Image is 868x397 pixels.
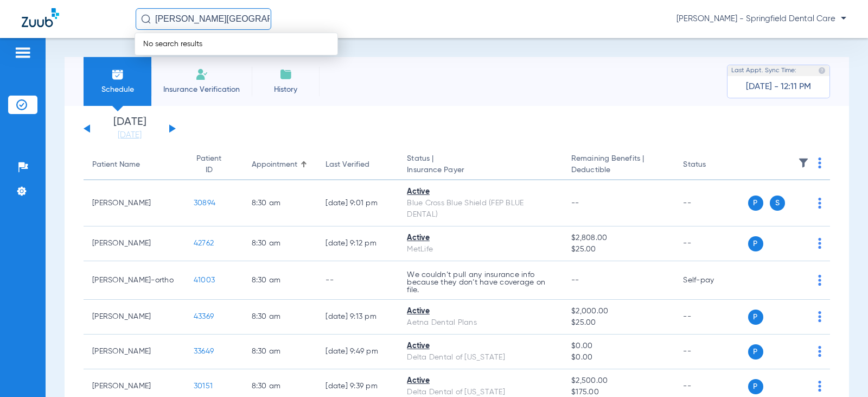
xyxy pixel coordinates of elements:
[92,159,140,171] div: Patient Name
[818,238,821,249] img: group-dot-blue.svg
[194,348,214,355] span: 33649
[770,196,785,211] span: S
[92,84,143,95] span: Schedule
[818,157,821,168] img: group-dot-blue.svg
[798,157,809,168] img: filter.svg
[84,226,185,261] td: [PERSON_NAME]
[407,198,554,220] div: Blue Cross Blue Shield (FEP BLUE DENTAL)
[748,236,763,251] span: P
[97,117,162,141] li: [DATE]
[571,306,666,317] span: $2,000.00
[136,8,271,30] input: Search for patients
[407,165,554,176] span: Insurance Payer
[111,68,124,81] img: Schedule
[194,313,214,320] span: 43369
[194,240,214,247] span: 42762
[818,67,826,74] img: last sync help info
[674,180,748,226] td: --
[674,226,748,261] td: --
[818,198,821,209] img: group-dot-blue.svg
[243,226,317,261] td: 8:30 AM
[818,346,821,357] img: group-dot-blue.svg
[194,153,234,176] div: Patient ID
[571,276,579,284] span: --
[676,14,846,24] span: [PERSON_NAME] - Springfield Dental Care
[22,8,59,27] img: Zuub Logo
[97,130,162,141] a: [DATE]
[317,261,398,300] td: --
[731,65,796,76] span: Last Appt. Sync Time:
[748,196,763,211] span: P
[194,276,215,284] span: 41003
[407,271,554,294] p: We couldn’t pull any insurance info because they don’t have coverage on file.
[571,375,666,387] span: $2,500.00
[325,159,390,171] div: Last Verified
[407,375,554,387] div: Active
[317,226,398,261] td: [DATE] 9:12 PM
[674,300,748,335] td: --
[243,300,317,335] td: 8:30 AM
[571,352,666,363] span: $0.00
[818,311,821,322] img: group-dot-blue.svg
[279,68,292,81] img: History
[159,84,244,95] span: Insurance Verification
[407,352,554,363] div: Delta Dental of [US_STATE]
[818,381,821,392] img: group-dot-blue.svg
[407,317,554,329] div: Aetna Dental Plans
[674,335,748,369] td: --
[317,180,398,226] td: [DATE] 9:01 PM
[325,159,369,171] div: Last Verified
[398,150,563,180] th: Status |
[92,159,176,171] div: Patient Name
[317,300,398,335] td: [DATE] 9:13 PM
[571,317,666,329] span: $25.00
[407,341,554,352] div: Active
[407,244,554,255] div: MetLife
[84,180,185,226] td: [PERSON_NAME]
[317,335,398,369] td: [DATE] 9:49 PM
[135,40,210,48] span: No search results
[84,300,185,335] td: [PERSON_NAME]
[194,199,215,207] span: 30894
[407,232,554,244] div: Active
[407,186,554,198] div: Active
[674,261,748,300] td: Self-pay
[571,232,666,244] span: $2,808.00
[243,261,317,300] td: 8:30 AM
[407,306,554,317] div: Active
[14,46,31,59] img: hamburger-icon
[84,261,185,300] td: [PERSON_NAME]-ortho
[194,382,213,390] span: 30151
[748,310,763,325] span: P
[563,150,674,180] th: Remaining Benefits |
[260,84,311,95] span: History
[243,180,317,226] td: 8:30 AM
[746,81,811,92] span: [DATE] - 12:11 PM
[252,159,309,171] div: Appointment
[243,335,317,369] td: 8:30 AM
[818,275,821,286] img: group-dot-blue.svg
[194,153,225,176] div: Patient ID
[571,165,666,176] span: Deductible
[141,14,151,24] img: Search Icon
[195,68,208,81] img: Manual Insurance Verification
[748,379,763,394] span: P
[571,341,666,352] span: $0.00
[571,244,666,255] span: $25.00
[571,199,579,207] span: --
[748,344,763,360] span: P
[674,150,748,180] th: Status
[252,159,297,171] div: Appointment
[84,335,185,369] td: [PERSON_NAME]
